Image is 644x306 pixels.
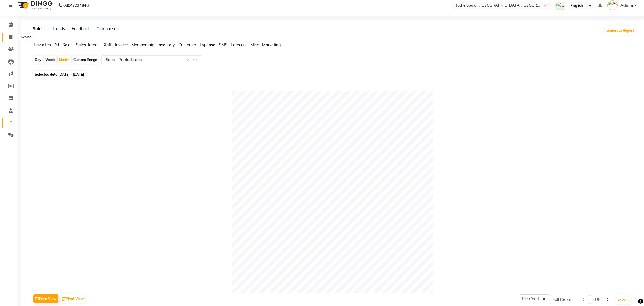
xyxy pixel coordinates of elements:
span: Invoice [115,42,128,47]
span: Marketing [262,42,281,47]
button: Pivot View [60,294,85,303]
div: Month [57,56,71,64]
a: Trends [53,26,65,31]
div: Custom Range [72,56,99,64]
span: Admin [620,3,633,9]
button: Table View [33,294,58,303]
button: Generate Report [605,26,636,35]
span: Clear all [187,57,192,63]
button: Export [615,294,631,304]
div: Day [33,56,43,64]
span: Sales [62,42,72,47]
img: pivot.png [62,297,66,301]
span: Forecast [231,42,247,47]
div: Invoice [18,34,33,41]
span: Selected date: [33,71,85,78]
span: Customer [178,42,196,47]
span: Expense [200,42,215,47]
a: Comparison [97,26,119,31]
span: Misc [250,42,259,47]
span: All [54,42,59,47]
span: SMS [219,42,227,47]
a: Feedback [72,26,90,31]
span: Staff [102,42,112,47]
a: Sales [30,24,46,34]
span: Membership [131,42,154,47]
span: [DATE] - [DATE] [58,72,84,77]
div: Week [44,56,56,64]
span: Sales Target [76,42,99,47]
span: Favorites [34,42,51,47]
img: Admin [607,0,618,10]
span: Inventory [158,42,175,47]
